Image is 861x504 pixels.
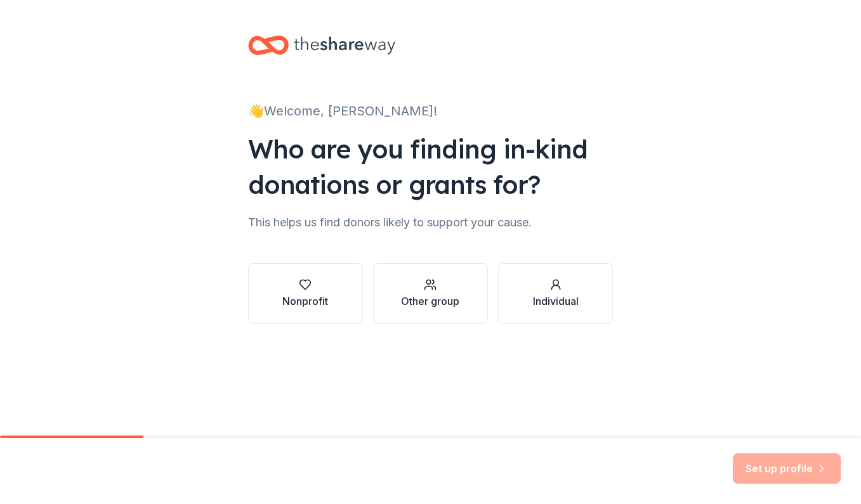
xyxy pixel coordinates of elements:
div: Individual [533,294,579,309]
div: This helps us find donors likely to support your cause. [248,212,614,233]
div: Nonprofit [282,294,328,309]
button: Individual [498,263,613,324]
button: Nonprofit [248,263,363,324]
div: Who are you finding in-kind donations or grants for? [248,131,614,202]
button: Other group [373,263,488,324]
div: Other group [401,294,459,309]
div: 👋 Welcome, [PERSON_NAME]! [248,101,614,121]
